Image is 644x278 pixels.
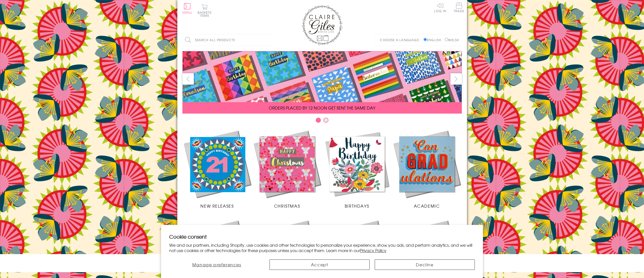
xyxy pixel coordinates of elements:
button: Carousel Page 1 (Current Slide) [316,118,321,123]
button: Carousel Page 2 [323,118,328,123]
span: Menu [182,10,192,15]
p: Choose a language: [380,38,422,42]
button: Menu [182,3,192,14]
span: New Releases [200,203,234,209]
img: Claire Giles Greetings Cards [302,5,342,45]
a: Privacy Policy [360,247,386,253]
a: Christmas [252,129,322,209]
input: Search all products [182,34,271,46]
div: Carousel Pagination [182,117,462,125]
h2: Cookie consent [169,233,475,240]
span: Christmas [274,203,300,209]
button: Accept [270,259,370,270]
a: Log In [434,3,446,12]
span: 0 items [200,10,212,18]
input: Search [266,34,271,46]
input: Welsh [445,38,448,41]
button: next [450,73,462,85]
a: Birthdays [322,129,392,209]
input: English [423,38,427,41]
button: Manage preferences [169,259,264,270]
span: Manage preferences [192,261,241,268]
button: Decline [375,259,475,270]
p: We and our partners, including Shopify, use cookies and other technologies to personalize your ex... [169,242,475,253]
button: Basket0 items [198,4,212,17]
label: Welsh [445,38,459,42]
a: New Releases [182,129,252,209]
button: prev [182,73,194,85]
span: Birthdays [345,203,369,209]
span: ORDERS PLACED BY 12 NOON GET SENT THE SAME DAY [269,105,375,111]
span: Trade [454,3,464,12]
label: English [423,38,444,42]
a: Academic [392,129,462,209]
span: Academic [414,203,440,209]
a: Trade [454,3,464,13]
